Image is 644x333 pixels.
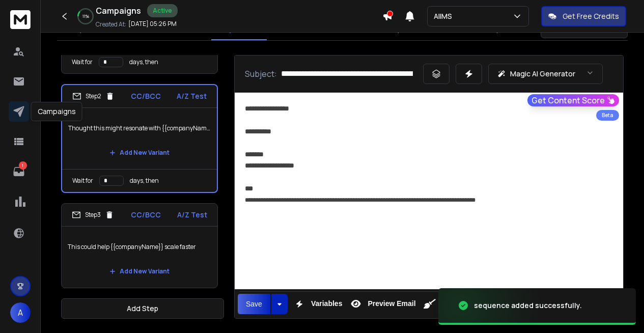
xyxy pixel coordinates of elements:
p: This could help {{companyName}} scale faster [68,233,211,261]
button: Magic AI Generator [488,64,603,84]
button: Add New Variant [101,143,178,163]
p: Created At: [96,20,126,29]
p: Subject: [245,68,277,80]
p: Thought this might resonate with {{companyName}} [68,114,211,143]
p: Magic AI Generator [510,69,575,79]
span: Preview Email [366,299,417,308]
h1: Campaigns [96,5,141,17]
p: Get Free Credits [563,11,619,21]
p: 1 [19,161,27,170]
p: days, then [130,177,159,185]
button: Save [238,294,270,314]
p: AIIMS [434,11,456,21]
button: Get Free Credits [541,6,626,26]
button: A [10,302,31,323]
a: 1 [9,161,29,182]
button: Clean HTML [420,294,439,314]
button: Preview Email [346,294,417,314]
div: Active [147,4,178,17]
div: Campaigns [31,102,82,121]
div: Beta [596,110,619,121]
p: Wait for [72,177,93,185]
div: sequence added successfully. [474,300,582,311]
span: Variables [309,299,345,308]
button: Variables [290,294,345,314]
p: A/Z Test [177,210,207,220]
p: Wait for [72,58,93,66]
div: Step 3 [72,210,114,219]
div: Step 2 [72,92,115,101]
p: CC/BCC [131,210,161,220]
li: Step2CC/BCCA/Z TestThought this might resonate with {{companyName}}Add New VariantWait fordays, then [61,84,218,193]
p: CC/BCC [131,91,161,101]
p: 11 % [82,13,89,19]
p: [DATE] 05:26 PM [128,20,177,28]
li: Step3CC/BCCA/Z TestThis could help {{companyName}} scale fasterAdd New Variant [61,203,218,288]
button: Add Step [61,298,224,319]
p: A/Z Test [177,91,207,101]
p: days, then [129,58,158,66]
button: Add New Variant [101,261,178,282]
button: Get Content Score [527,94,619,106]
